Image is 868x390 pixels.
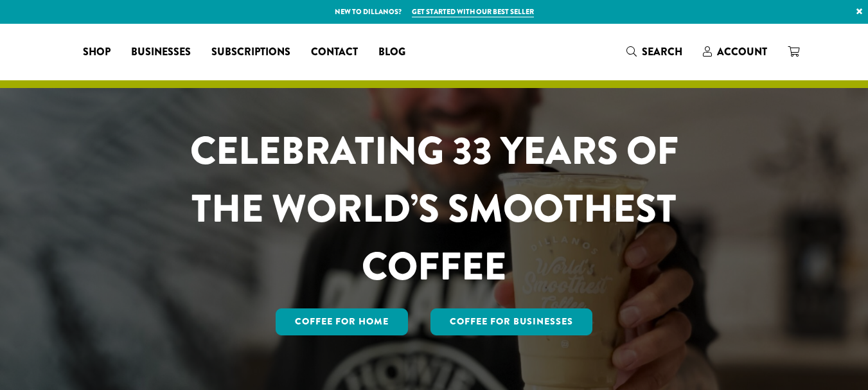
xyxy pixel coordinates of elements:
a: Get started with our best seller [412,6,534,17]
span: Blog [378,44,405,60]
span: Account [717,44,767,59]
h1: CELEBRATING 33 YEARS OF THE WORLD’S SMOOTHEST COFFEE [152,122,716,296]
span: Contact [311,44,358,60]
a: Coffee for Home [276,308,408,335]
a: Shop [73,42,121,62]
span: Search [642,44,682,59]
a: Search [616,41,693,62]
span: Businesses [131,44,191,60]
span: Subscriptions [211,44,290,60]
span: Shop [83,44,111,60]
a: Coffee For Businesses [430,308,592,335]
